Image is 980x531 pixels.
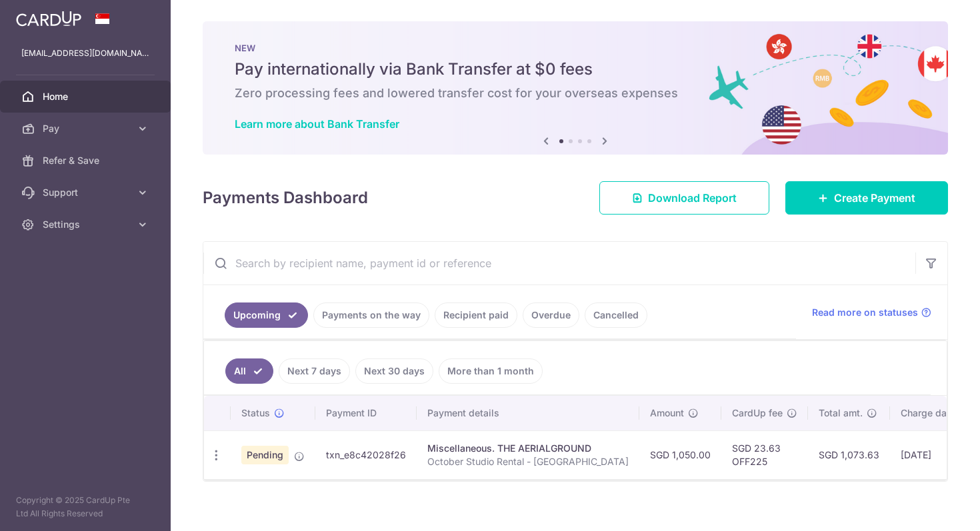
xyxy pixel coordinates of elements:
[21,47,149,60] p: [EMAIL_ADDRESS][DOMAIN_NAME]
[315,396,417,430] th: Payment ID
[235,59,916,80] h5: Pay internationally via Bank Transfer at $0 fees
[313,302,429,328] a: Payments on the way
[235,85,916,101] h6: Zero processing fees and lowered transfer cost for your overseas expenses
[599,181,769,215] a: Download Report
[585,302,647,328] a: Cancelled
[427,442,629,455] div: Miscellaneous. THE AERIALGROUND
[43,154,131,167] span: Refer & Save
[435,302,517,328] a: Recipient paid
[225,302,308,328] a: Upcoming
[279,358,350,384] a: Next 7 days
[812,306,918,319] span: Read more on statuses
[650,406,684,420] span: Amount
[43,186,131,199] span: Support
[235,117,399,131] a: Learn more about Bank Transfer
[721,430,808,479] td: SGD 23.63 OFF225
[785,181,948,215] a: Create Payment
[43,90,131,103] span: Home
[808,430,890,479] td: SGD 1,073.63
[203,242,915,284] input: Search by recipient name, payment id or reference
[523,302,579,328] a: Overdue
[235,43,916,53] p: NEW
[315,430,417,479] td: txn_e8c42028f26
[639,430,721,479] td: SGD 1,050.00
[355,358,433,384] a: Next 30 days
[225,358,273,384] a: All
[43,218,131,231] span: Settings
[203,186,368,210] h4: Payments Dashboard
[901,406,955,420] span: Charge date
[16,11,81,27] img: CardUp
[732,406,783,420] span: CardUp fee
[439,358,543,384] a: More than 1 month
[819,406,863,420] span: Total amt.
[241,446,289,464] span: Pending
[648,190,737,206] span: Download Report
[834,190,915,206] span: Create Payment
[241,406,270,420] span: Status
[417,396,639,430] th: Payment details
[203,21,948,155] img: Bank transfer banner
[427,455,629,468] p: October Studio Rental - [GEOGRAPHIC_DATA]
[43,122,131,135] span: Pay
[812,306,931,319] a: Read more on statuses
